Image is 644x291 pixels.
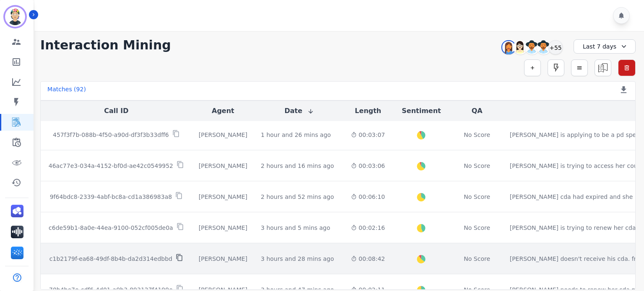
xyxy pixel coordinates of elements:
p: 9f64bdc8-2339-4abf-bc8a-cd1a386983a8 [50,193,172,201]
div: [PERSON_NAME] [199,131,247,139]
div: 1 hour and 26 mins ago [261,131,331,139]
p: 457f3f7b-088b-4f50-a90d-df3f3b33dff6 [53,131,169,139]
button: Sentiment [402,106,441,116]
div: No Score [464,224,490,232]
div: 00:06:10 [351,193,385,201]
div: No Score [464,193,490,201]
p: 46ac77e3-034a-4152-bf0d-ae42c0549952 [49,162,173,170]
div: 00:03:06 [351,162,385,170]
p: c6de59b1-8a0e-44ea-9100-052cf005de0a [49,224,173,232]
div: +55 [548,40,563,54]
div: 2 hours and 52 mins ago [261,193,334,201]
div: Matches ( 92 ) [47,85,86,97]
div: 3 hours and 28 mins ago [261,255,334,263]
h1: Interaction Mining [40,38,171,53]
div: No Score [464,162,490,170]
div: Last 7 days [574,39,636,54]
div: 00:02:16 [351,224,385,232]
div: 2 hours and 16 mins ago [261,162,334,170]
img: Bordered avatar [5,7,25,27]
button: Call ID [104,106,128,116]
div: [PERSON_NAME] [199,193,247,201]
button: QA [472,106,483,116]
div: [PERSON_NAME] [199,162,247,170]
div: [PERSON_NAME] [199,224,247,232]
div: [PERSON_NAME] [199,255,247,263]
div: 00:08:42 [351,255,385,263]
button: Length [355,106,381,116]
div: 3 hours and 5 mins ago [261,224,330,232]
p: c1b2179f-ea68-49df-8b4b-da2d314edbbd [49,255,172,263]
button: Agent [212,106,234,116]
div: No Score [464,255,490,263]
button: Date [284,106,314,116]
div: 00:03:07 [351,131,385,139]
div: No Score [464,131,490,139]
